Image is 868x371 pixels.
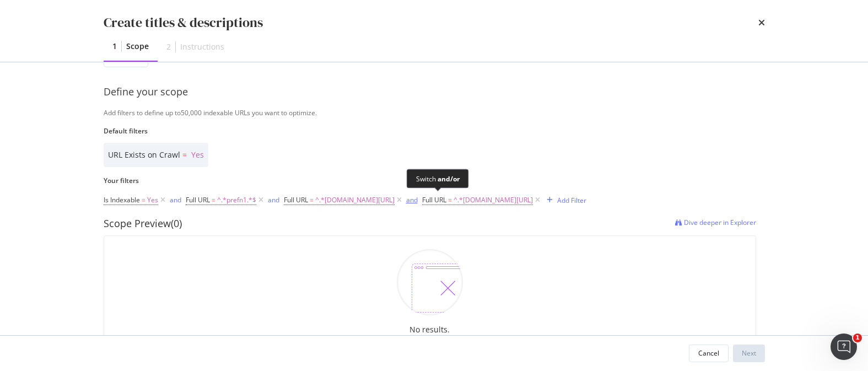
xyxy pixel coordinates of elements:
span: Dive deeper in Explorer [684,218,756,227]
div: 2 [166,41,171,52]
button: and [406,195,418,205]
span: Yes [191,149,204,160]
button: and [170,195,181,205]
div: Add filters to define up to 50,000 indexable URLs you want to optimize. [104,108,765,117]
span: 1 [853,334,862,342]
div: Add Filter [557,196,586,205]
div: Scope Preview (0) [104,217,182,231]
div: 1 [112,41,117,52]
button: and [268,195,279,205]
div: Create titles & descriptions [104,13,263,32]
label: Your filters [104,176,756,185]
span: Is Indexable [104,195,140,205]
div: times [758,13,765,32]
span: ^.*[DOMAIN_NAME][URL] [315,192,395,208]
span: = [212,195,215,205]
span: Full URL [284,195,308,205]
a: Dive deeper in Explorer [675,217,756,231]
div: and/or [438,174,460,183]
div: Cancel [698,348,719,358]
span: Full URL [422,195,446,205]
span: Full URL [186,195,210,205]
span: = [182,149,187,160]
span: Yes [147,192,158,208]
span: ^.*[DOMAIN_NAME][URL] [454,192,533,208]
div: Switch [416,174,460,183]
iframe: Intercom live chat [831,334,857,360]
div: Scope [126,41,149,52]
button: Next [733,345,765,362]
span: URL Exists on Crawl [108,149,180,160]
span: = [448,195,452,205]
div: No results. Please change your filters. [381,324,478,346]
span: = [142,195,145,205]
div: Next [742,348,756,358]
label: Default filters [104,126,756,136]
img: D9gk-hiz.png [397,249,463,315]
button: Cancel [689,345,729,362]
div: Instructions [180,41,224,52]
div: Define your scope [104,85,765,99]
span: ^.*prefn1.*$ [217,192,256,208]
span: = [310,195,314,205]
button: Add Filter [542,193,586,207]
